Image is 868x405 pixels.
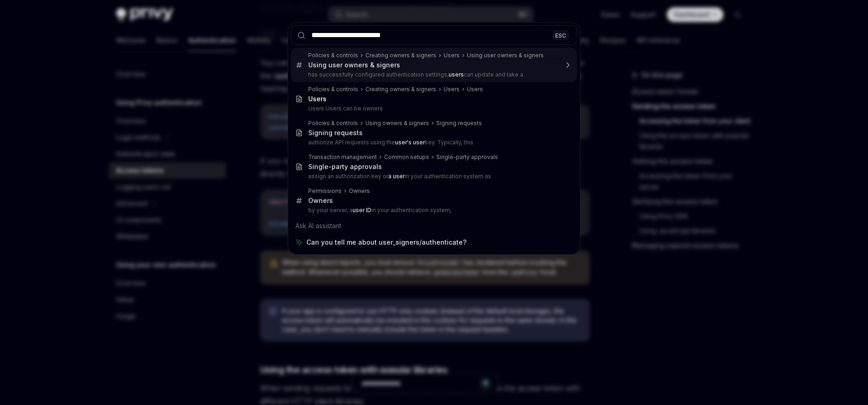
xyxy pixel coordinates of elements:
div: ESC [552,30,569,40]
div: Owners [349,187,370,195]
div: Signing requests [436,120,482,127]
b: user's user [395,139,425,146]
div: Users [444,52,460,59]
div: Owners [308,197,333,205]
div: Single-party approvals [436,153,498,161]
p: has successfully configured authentication settings, can update and take a [308,71,558,78]
span: Can you tell me about user_signers/authenticate? [306,238,466,247]
div: Ask AI assistant [291,218,577,234]
p: assign an authorization key or in your authentication system as [308,173,558,180]
div: Creating owners & signers [365,52,436,59]
div: Common setups [384,153,429,161]
div: Permissions [308,187,342,195]
div: Policies & controls [308,120,358,127]
p: by your server, a in your authentication system, [308,207,558,214]
b: user ID [353,207,371,213]
div: Using user owners & signers [308,61,400,69]
div: Users [444,86,460,93]
b: a user [388,173,405,180]
div: Transaction management [308,153,377,161]
p: authorize API requests using the key. Typically, this [308,139,558,146]
div: Policies & controls [308,52,358,59]
div: Single-party approvals [308,163,382,171]
div: Creating owners & signers [365,86,436,93]
p: Users Users can be owners [308,105,558,112]
div: Policies & controls [308,86,358,93]
div: Using owners & signers [365,120,429,127]
div: Using user owners & signers [467,52,544,59]
b: users [449,71,464,78]
div: Signing requests [308,129,363,137]
div: Users [467,86,483,93]
b: Users [308,95,327,103]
